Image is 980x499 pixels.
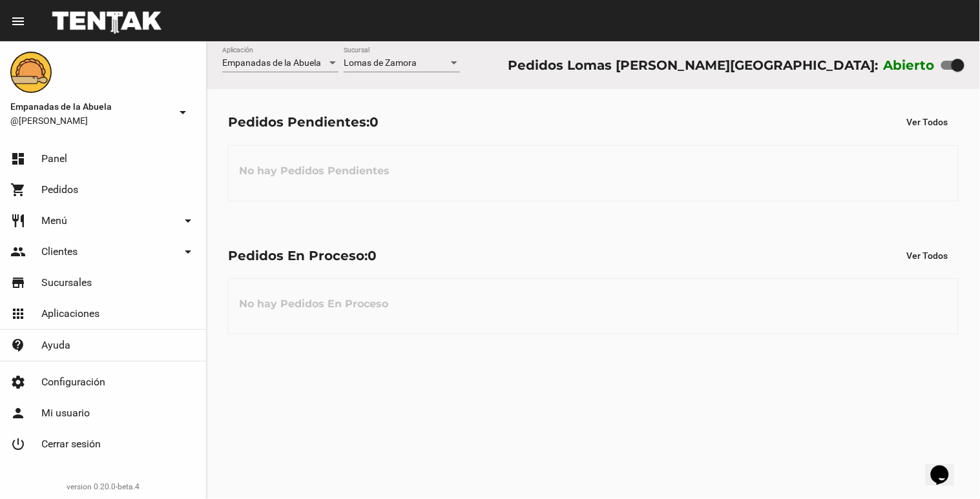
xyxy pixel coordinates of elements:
[10,436,26,452] mat-icon: power_settings_new
[228,112,379,132] div: Pedidos Pendientes:
[907,250,948,261] span: Ver Todos
[370,114,379,130] span: 0
[180,213,196,229] mat-icon: arrow_drop_down
[10,374,26,390] mat-icon: settings
[175,105,191,120] mat-icon: arrow_drop_down
[897,244,959,267] button: Ver Todos
[10,182,26,198] mat-icon: shopping_cart
[10,405,26,421] mat-icon: person
[41,307,99,320] span: Aplicaciones
[229,285,399,323] h3: No hay Pedidos En Proceso
[41,376,105,389] span: Configuración
[41,245,78,258] span: Clientes
[344,57,417,68] span: Lomas de Zamora
[907,117,948,127] span: Ver Todos
[229,152,400,190] h3: No hay Pedidos Pendientes
[10,114,170,127] span: @[PERSON_NAME]
[41,276,92,289] span: Sucursales
[41,339,70,352] span: Ayuda
[926,447,967,486] iframe: chat widget
[41,407,90,420] span: Mi usuario
[884,55,935,76] label: Abierto
[10,480,196,493] div: version 0.20.0-beta.4
[10,244,26,260] mat-icon: people
[10,99,170,114] span: Empanadas de la Abuela
[222,57,321,68] span: Empanadas de la Abuela
[10,14,26,29] mat-icon: menu
[180,244,196,260] mat-icon: arrow_drop_down
[10,151,26,167] mat-icon: dashboard
[10,306,26,321] mat-icon: apps
[41,214,67,227] span: Menú
[41,152,67,165] span: Panel
[228,245,377,266] div: Pedidos En Proceso:
[10,338,26,353] mat-icon: contact_support
[41,183,78,196] span: Pedidos
[368,248,377,263] span: 0
[508,55,878,76] div: Pedidos Lomas [PERSON_NAME][GEOGRAPHIC_DATA]:
[10,213,26,229] mat-icon: restaurant
[10,275,26,290] mat-icon: store
[897,110,959,134] button: Ver Todos
[41,438,101,451] span: Cerrar sesión
[10,52,52,93] img: f0136945-ed32-4f7c-91e3-a375bc4bb2c5.png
